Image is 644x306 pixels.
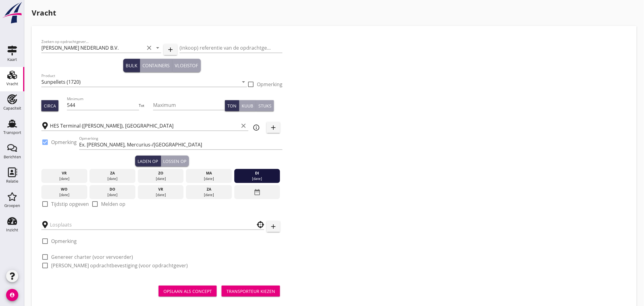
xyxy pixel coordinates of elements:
button: Containers [140,59,173,72]
label: Opmerking [257,81,282,87]
button: Laden op [135,156,161,167]
div: Circa [44,103,56,109]
div: za [91,171,134,176]
label: [PERSON_NAME] opdrachtbevestiging (voor opdrachtgever) [51,262,188,269]
input: Minimum [67,100,139,110]
div: [DATE] [43,176,86,181]
label: Opmerking [51,139,77,145]
div: za [187,187,230,192]
div: Inzicht [6,228,18,232]
div: Groepen [4,204,20,208]
div: Opslaan als concept [163,288,212,294]
div: Tot [139,103,153,108]
div: [DATE] [187,192,230,198]
button: Kuub [239,100,256,111]
div: [DATE] [187,176,230,181]
button: Transporteur kiezen [222,286,280,297]
label: Genereer charter (voor vervoerder) [51,254,133,260]
div: Berichten [4,155,21,159]
i: add [270,223,277,230]
div: ma [187,171,230,176]
div: Capaciteit [3,106,21,110]
div: [DATE] [139,176,182,181]
i: account_circle [6,289,18,301]
i: date_range [254,187,261,198]
label: Opmerking [51,238,77,244]
button: Vloeistof [173,59,201,72]
div: [DATE] [236,176,279,181]
i: info_outline [253,124,260,131]
div: [DATE] [43,192,86,198]
input: Opmerking [79,140,282,149]
div: Relatie [6,179,18,183]
div: di [236,171,279,176]
div: [DATE] [91,176,134,181]
i: clear [145,44,153,51]
div: Vracht [6,82,18,86]
div: Ton [227,103,236,109]
div: Vloeistof [175,62,198,69]
div: Stuks [258,103,271,109]
label: Tijdstip opgeven [51,201,89,207]
input: Product [41,77,239,87]
div: Bulk [126,62,137,69]
div: Transporteur kiezen [226,288,275,294]
div: do [91,187,134,192]
div: Kuub [242,103,253,109]
i: add [270,124,277,131]
button: Lossen op [161,156,189,167]
i: arrow_drop_down [154,44,161,51]
input: Maximum [153,100,225,110]
input: (inkoop) referentie van de opdrachtgever [180,43,282,53]
input: Zoeken op opdrachtgever... [41,43,144,53]
div: Laden op [138,158,158,164]
i: arrow_drop_down [240,78,247,86]
div: [DATE] [139,192,182,198]
div: Transport [3,131,21,135]
h1: Vracht [32,7,637,18]
input: Laadplaats [50,121,239,131]
div: vr [139,187,182,192]
div: Containers [142,62,170,69]
div: wo [43,187,86,192]
input: Losplaats [50,220,247,230]
button: Opslaan als concept [159,286,217,297]
label: Melden op [101,201,125,207]
div: [DATE] [91,192,134,198]
button: Stuks [256,100,274,111]
button: Circa [41,100,58,111]
div: Kaart [7,58,17,62]
i: clear [240,122,247,129]
button: Bulk [123,59,140,72]
div: zo [139,171,182,176]
div: Lossen op [163,158,187,164]
i: add [167,46,174,53]
div: vr [43,171,86,176]
img: logo-small.a267ee39.svg [1,2,23,24]
button: Ton [225,100,239,111]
